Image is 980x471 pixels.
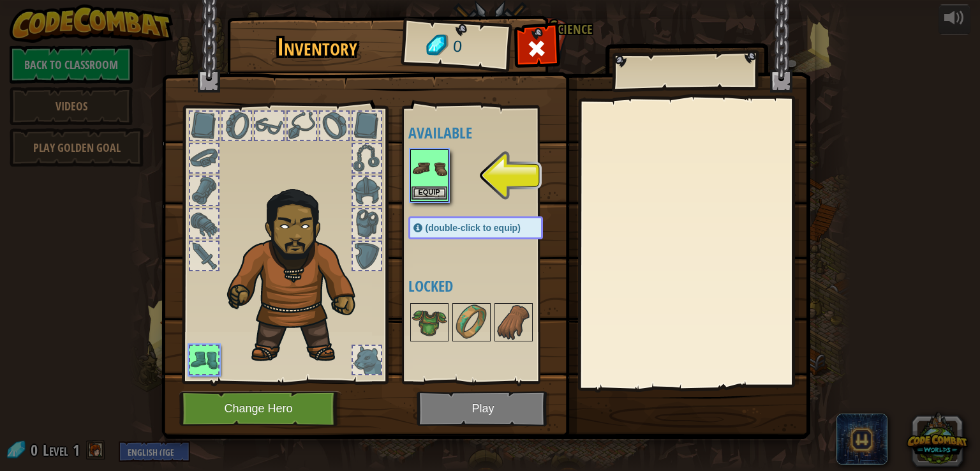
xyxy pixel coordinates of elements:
[452,35,463,59] span: 0
[412,186,447,200] button: Equip
[221,179,377,365] img: duelist_hair.png
[236,34,399,61] h1: Inventory
[412,304,447,340] img: portrait.png
[408,278,568,294] h4: Locked
[454,304,489,340] img: portrait.png
[426,223,521,233] span: (double-click to equip)
[408,124,568,141] h4: Available
[412,151,447,186] img: portrait.png
[496,304,531,340] img: portrait.png
[179,391,341,426] button: Change Hero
